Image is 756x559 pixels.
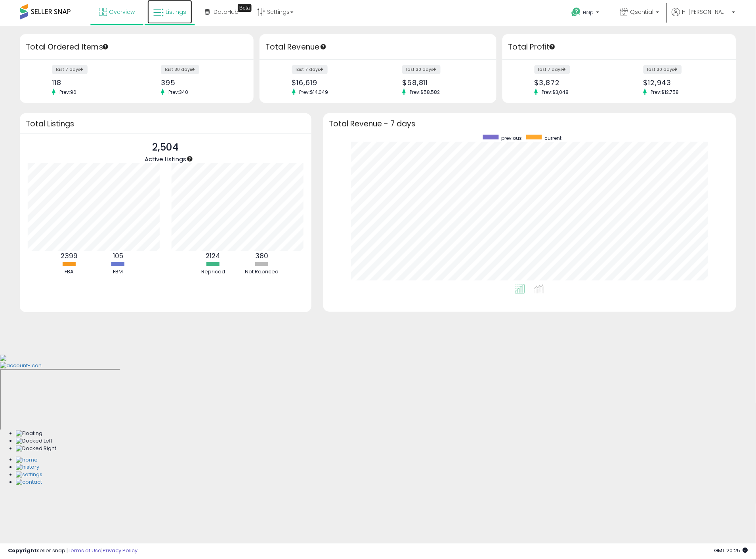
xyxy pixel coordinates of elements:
[186,155,193,162] div: Tooltip anchor
[535,65,570,74] label: last 7 days
[402,65,441,74] label: last 30 days
[672,8,735,26] a: Hi [PERSON_NAME]
[630,8,654,16] span: Qsential
[502,135,522,141] span: previous
[16,471,42,479] img: Settings
[508,42,730,53] h3: Total Profit
[402,78,482,87] div: $58,811
[46,268,93,276] div: FBA
[549,43,556,50] div: Tooltip anchor
[571,7,581,17] i: Get Help
[255,251,268,261] b: 380
[320,43,327,50] div: Tooltip anchor
[26,42,248,53] h3: Total Ordered Items
[113,251,123,261] b: 105
[145,155,186,163] span: Active Listings
[565,1,607,26] a: Help
[535,78,613,87] div: $3,872
[292,65,328,74] label: last 7 days
[109,8,135,16] span: Overview
[16,430,42,438] img: Floating
[265,42,491,53] h3: Total Revenue
[406,89,444,95] span: Prev: $58,582
[643,78,722,87] div: $12,943
[61,251,78,261] b: 2399
[206,251,220,261] b: 2124
[55,89,80,95] span: Prev: 96
[145,140,186,155] p: 2,504
[329,121,730,127] h3: Total Revenue - 7 days
[26,121,305,127] h3: Total Listings
[292,78,372,87] div: $16,619
[52,65,88,74] label: last 7 days
[238,4,252,12] div: Tooltip anchor
[102,43,109,50] div: Tooltip anchor
[16,438,52,445] img: Docked Left
[164,89,192,95] span: Prev: 340
[545,135,562,141] span: current
[647,89,683,95] span: Prev: $12,758
[16,445,56,453] img: Docked Right
[682,8,730,16] span: Hi [PERSON_NAME]
[538,89,573,95] span: Prev: $3,048
[643,65,682,74] label: last 30 days
[94,268,142,276] div: FBM
[238,268,286,276] div: Not Repriced
[16,479,42,487] img: Contact
[166,8,186,16] span: Listings
[583,9,594,16] span: Help
[214,8,239,16] span: DataHub
[161,78,240,87] div: 395
[161,65,199,74] label: last 30 days
[52,78,131,87] div: 118
[16,457,38,464] img: Home
[296,89,332,95] span: Prev: $14,049
[16,464,39,471] img: History
[189,268,237,276] div: Repriced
